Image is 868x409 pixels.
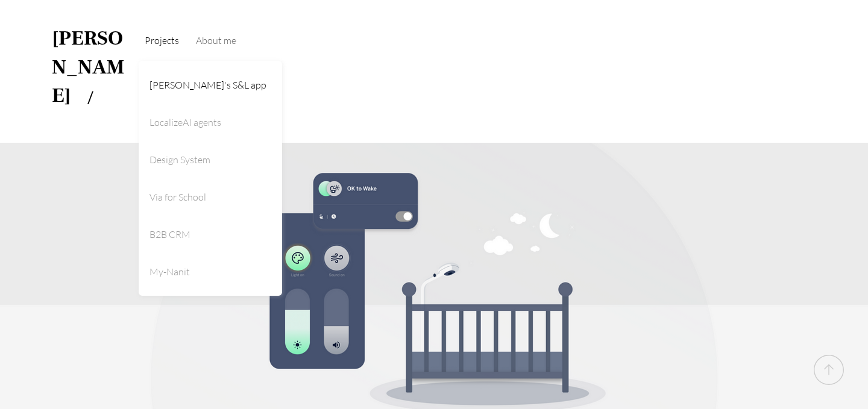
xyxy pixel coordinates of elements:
span: Design System [149,154,210,166]
span: LocalizeAI agents [149,116,221,128]
a: Projects [139,20,185,61]
span: Projects [145,34,179,46]
nav: Site [139,20,729,61]
a: About me [190,20,242,61]
a: / [71,84,93,109]
a: My-Nanit [143,257,272,286]
span: Via for School [149,191,206,203]
span: B2B CRM [149,228,190,240]
a: [PERSON_NAME]'s S&L app [143,70,272,99]
a: Design System [143,145,272,174]
div: Projects [139,61,282,296]
span: My-Nanit [149,266,190,278]
a: LocalizeAI agents [143,108,272,137]
span: About me [196,34,236,46]
a: [PERSON_NAME] [52,25,124,108]
span: [PERSON_NAME]'s S&L app [149,79,266,91]
svg: up [814,355,844,385]
a: Via for School [143,183,272,211]
a: B2B CRM [143,220,272,249]
span: / [87,90,93,107]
